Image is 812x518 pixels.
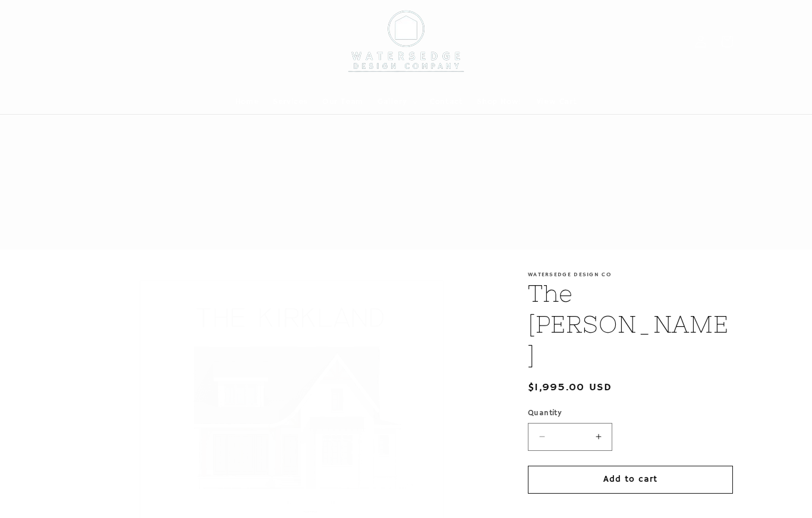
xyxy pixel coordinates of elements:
button: Add to cart [528,466,733,494]
a: Services [266,89,315,114]
summary: Gallery [370,89,423,114]
span: Shop Now! [477,96,521,107]
span: Services [273,96,308,107]
p: Watersedge Design Co [528,271,733,278]
a: Contact [423,89,470,114]
a: Home [228,89,266,114]
span: Our Team [322,96,363,107]
a: Shop Now! [470,89,528,114]
span: Contact [430,96,462,107]
span: $1,995.00 USD [528,380,612,396]
a: Our Team [315,89,370,114]
h1: The [PERSON_NAME] [528,278,733,371]
img: Watersedge Design Co [341,5,471,78]
label: Quantity [528,408,733,419]
span: View Cart [536,96,577,107]
span: Gallery [377,96,407,107]
a: View Cart [529,89,584,114]
span: Home [235,96,259,107]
